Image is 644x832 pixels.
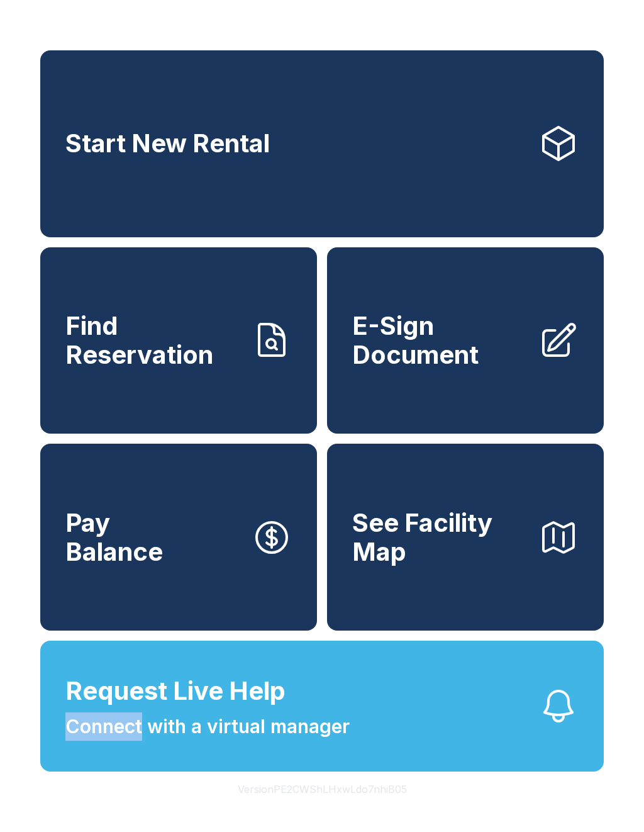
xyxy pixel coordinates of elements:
a: E-Sign Document [327,247,604,434]
button: Request Live HelpConnect with a virtual manager [40,641,604,772]
span: E-Sign Document [352,312,528,369]
span: Request Live Help [65,672,286,710]
a: PayBalance [40,444,317,631]
button: See Facility Map [327,444,604,631]
span: Start New Rental [65,129,270,158]
span: Pay Balance [65,509,163,566]
span: Connect with a virtual manager [65,712,350,741]
a: Start New Rental [40,50,604,237]
a: Find Reservation [40,247,317,434]
button: VersionPE2CWShLHxwLdo7nhiB05 [228,772,417,807]
span: See Facility Map [352,509,528,566]
span: Find Reservation [65,312,241,369]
